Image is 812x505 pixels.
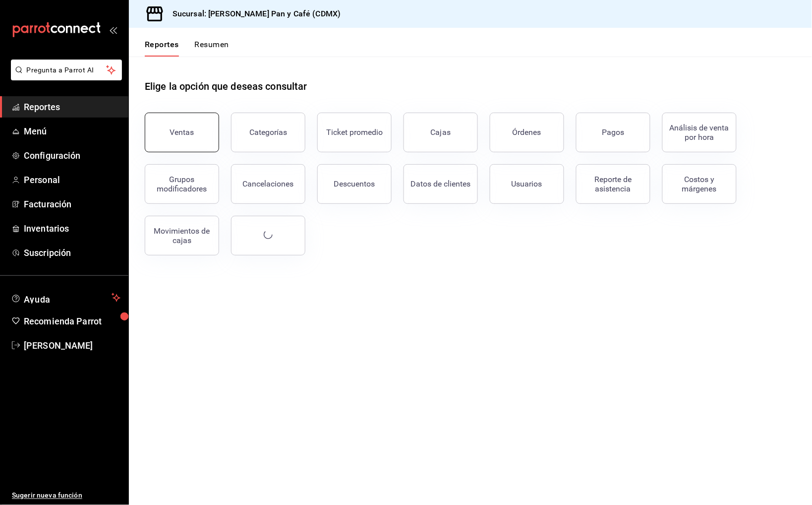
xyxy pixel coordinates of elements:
[249,127,287,137] div: Categorías
[231,113,305,152] button: Categorías
[317,164,392,204] button: Descuentos
[24,149,120,162] span: Configuración
[24,339,120,352] span: [PERSON_NAME]
[669,175,730,193] div: Costos y márgenes
[109,26,117,34] button: open_drawer_menu
[12,491,120,501] span: Sugerir nueva función
[145,164,219,204] button: Grupos modificadores
[24,197,120,211] span: Facturación
[411,179,471,189] div: Datos de clientes
[404,164,478,204] button: Datos de clientes
[602,127,625,137] div: Pagos
[669,123,730,142] div: Análisis de venta por hora
[11,60,122,80] button: Pregunta a Parrot AI
[512,179,542,189] div: Usuarios
[490,113,564,152] button: Órdenes
[24,100,120,114] span: Reportes
[151,175,213,193] div: Grupos modificadores
[24,246,120,259] span: Suscripción
[195,40,229,57] button: Resumen
[513,127,541,137] div: Órdenes
[145,216,219,255] button: Movimientos de cajas
[231,164,305,204] button: Cancelaciones
[7,72,122,82] a: Pregunta a Parrot AI
[27,65,107,75] span: Pregunta a Parrot AI
[24,315,120,328] span: Recomienda Parrot
[24,173,120,187] span: Personal
[145,40,179,57] button: Reportes
[243,179,294,189] div: Cancelaciones
[334,179,375,189] div: Descuentos
[404,113,478,152] a: Cajas
[431,126,451,138] div: Cajas
[576,113,650,152] button: Pagos
[145,79,307,94] h1: Elige la opción que deseas consultar
[490,164,564,204] button: Usuarios
[24,222,120,235] span: Inventarios
[151,226,213,245] div: Movimientos de cajas
[662,164,737,204] button: Costos y márgenes
[145,40,229,57] div: navigation tabs
[576,164,650,204] button: Reporte de asistencia
[662,113,737,152] button: Análisis de venta por hora
[145,113,219,152] button: Ventas
[326,127,383,137] div: Ticket promedio
[317,113,392,152] button: Ticket promedio
[165,8,341,20] h3: Sucursal: [PERSON_NAME] Pan y Café (CDMX)
[24,125,120,138] span: Menú
[170,127,194,137] div: Ventas
[24,292,108,304] span: Ayuda
[582,175,644,193] div: Reporte de asistencia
